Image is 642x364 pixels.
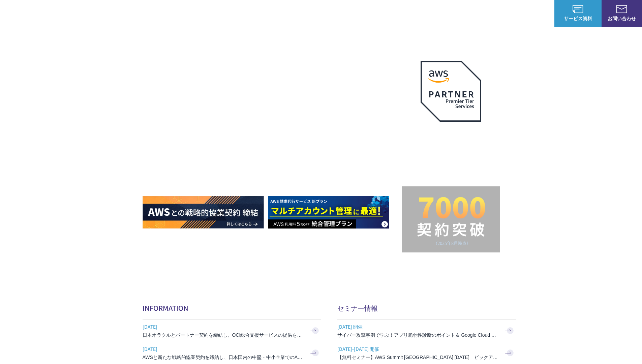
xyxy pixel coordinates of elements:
[529,10,548,17] a: ログイン
[143,332,304,338] h3: 日本オラクルとパートナー契約を締結し、OCI総合支援サービスの提供を開始
[443,130,458,140] em: AWS
[416,196,486,246] img: 契約件数
[78,6,126,21] span: NHN テコラス AWS総合支援サービス
[351,10,376,17] p: サービス
[337,303,516,313] h2: セミナー情報
[457,10,476,17] a: 導入事例
[143,320,321,342] a: [DATE] 日本オラクルとパートナー契約を締結し、OCI総合支援サービスの提供を開始
[10,5,126,22] a: AWS総合支援サービス C-Chorus NHN テコラスAWS総合支援サービス
[421,61,481,122] img: AWSプレミアティアサービスパートナー
[143,74,402,104] p: AWSの導入からコスト削減、 構成・運用の最適化からデータ活用まで 規模や業種業態を問わない マネージドサービスで
[337,332,499,338] h3: サイバー攻撃事例で学ぶ！アプリ脆弱性診断のポイント＆ Google Cloud セキュリティ対策
[143,354,304,361] h3: AWSと新たな戦略的協業契約を締結し、日本国内の中堅・中小企業でのAWS活用を加速
[337,344,499,354] span: [DATE]-[DATE] 開催
[602,15,642,22] span: お問い合わせ
[616,5,627,13] img: お問い合わせ
[337,342,516,364] a: [DATE]-[DATE] 開催 【無料セミナー】AWS Summit [GEOGRAPHIC_DATA] [DATE] ピックアップセッション
[337,354,499,361] h3: 【無料セミナー】AWS Summit [GEOGRAPHIC_DATA] [DATE] ピックアップセッション
[143,322,304,332] span: [DATE]
[321,10,337,17] p: 強み
[554,15,602,22] span: サービス資料
[337,322,499,332] span: [DATE] 開催
[268,196,389,229] img: AWS請求代行サービス 統合管理プラン
[337,320,516,342] a: [DATE] 開催 サイバー攻撃事例で学ぶ！アプリ脆弱性診断のポイント＆ Google Cloud セキュリティ対策
[390,10,444,17] p: 業種別ソリューション
[143,344,304,354] span: [DATE]
[143,342,321,364] a: [DATE] AWSと新たな戦略的協業契約を締結し、日本国内の中堅・中小企業でのAWS活用を加速
[490,10,515,17] p: ナレッジ
[143,303,321,313] h2: INFORMATION
[143,111,402,176] h1: AWS ジャーニーの 成功を実現
[412,130,489,156] p: 最上位プレミアティア サービスパートナー
[573,5,583,13] img: AWS総合支援サービス C-Chorus サービス資料
[143,196,264,229] img: AWSとの戦略的協業契約 締結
